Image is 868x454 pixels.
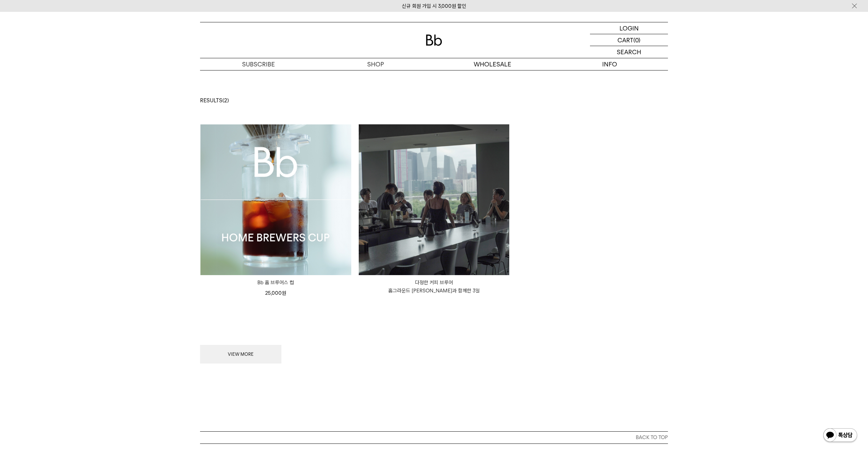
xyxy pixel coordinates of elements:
[200,124,351,275] img: Bb 홈 브루어스 컵
[265,290,286,296] span: 25,000
[402,3,466,9] a: 신규 회원 가입 시 3,000원 할인
[551,58,668,70] p: INFO
[359,278,510,295] a: 다정한 커피 브루어홈그라운드 [PERSON_NAME]과 함께한 3일
[619,22,639,34] p: LOGIN
[426,35,442,46] img: 로고
[200,58,317,70] a: SUBSCRIBE
[359,278,510,295] p: 다정한 커피 브루어 홈그라운드 [PERSON_NAME]과 함께한 3일
[590,34,668,46] a: CART (0)
[434,58,551,70] p: WHOLESALE
[282,290,286,296] span: 원
[590,22,668,34] a: LOGIN
[823,428,858,444] img: 카카오톡 채널 1:1 채팅 버튼
[222,97,229,104] span: (2)
[200,345,281,364] button: VIEW MORE
[200,431,668,443] button: BACK TO TOP
[200,278,351,287] a: Bb 홈 브루어스 컵
[200,97,668,104] p: RESULTS
[317,58,434,70] a: SHOP
[359,124,510,275] img: 다정한 커피 브루어홈그라운드 엘리샤 탄과 함께한 3일
[633,34,640,46] p: (0)
[617,46,641,58] p: SEARCH
[617,34,633,46] p: CART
